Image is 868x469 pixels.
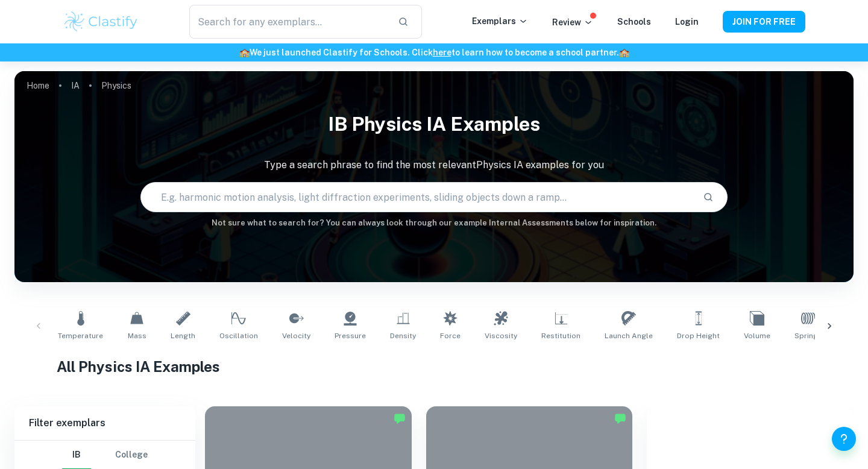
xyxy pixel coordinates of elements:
[71,77,80,94] a: IA
[14,217,854,229] h6: Not sure what to search for? You can always look through our example Internal Assessments below f...
[101,79,131,92] p: Physics
[14,406,195,440] h6: Filter exemplars
[723,11,805,33] button: JOIN FOR FREE
[675,17,699,27] a: Login
[440,330,461,341] span: Force
[605,330,653,341] span: Launch Angle
[433,48,451,57] a: here
[141,180,693,214] input: E.g. harmonic motion analysis, light diffraction experiments, sliding objects down a ramp...
[744,330,770,341] span: Volume
[541,330,580,341] span: Restitution
[619,48,629,57] span: 🏫
[63,10,139,34] img: Clastify logo
[239,48,250,57] span: 🏫
[390,330,416,341] span: Density
[58,330,103,341] span: Temperature
[394,412,406,424] img: Marked
[614,412,626,424] img: Marked
[14,105,854,143] h1: IB Physics IA examples
[472,14,528,28] p: Exemplars
[617,17,651,27] a: Schools
[57,356,812,377] h1: All Physics IA Examples
[171,330,195,341] span: Length
[335,330,366,341] span: Pressure
[128,330,146,341] span: Mass
[2,46,866,59] h6: We just launched Clastify for Schools. Click to learn how to become a school partner.
[677,330,720,341] span: Drop Height
[698,187,719,207] button: Search
[14,158,854,172] p: Type a search phrase to find the most relevant Physics IA examples for you
[27,77,49,94] a: Home
[832,427,856,451] button: Help and Feedback
[485,330,517,341] span: Viscosity
[189,5,388,39] input: Search for any exemplars...
[552,16,593,29] p: Review
[219,330,258,341] span: Oscillation
[794,330,822,341] span: Springs
[282,330,310,341] span: Velocity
